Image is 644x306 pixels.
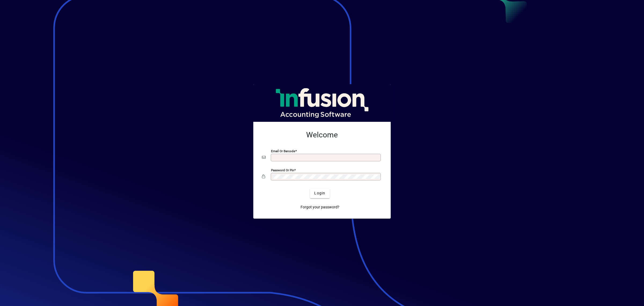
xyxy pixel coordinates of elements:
h2: Welcome [262,130,382,140]
mat-label: Password or Pin [271,168,294,172]
span: Login [314,190,325,196]
span: Forgot your password? [301,204,339,210]
mat-label: Email or Barcode [271,149,295,153]
a: Forgot your password? [298,202,342,212]
button: Login [310,188,330,198]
